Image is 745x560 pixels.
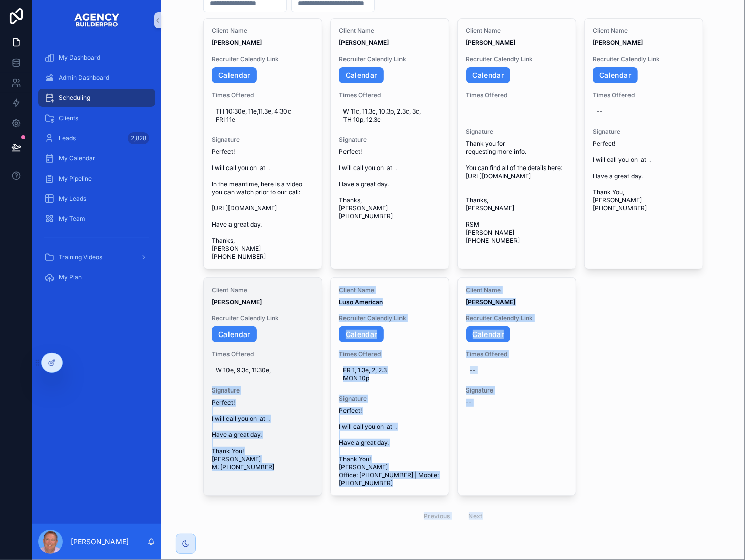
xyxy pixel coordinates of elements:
a: My Team [38,210,155,228]
span: Signature [212,136,314,144]
span: Client Name [212,286,314,294]
span: My Dashboard [59,53,100,62]
span: Times Offered [339,91,441,99]
span: Leads [59,134,76,142]
a: Clients [38,109,155,127]
span: Perfect! I will call you on at . In the meantime, here is a video you can watch prior to our call... [212,148,314,261]
span: -- [466,399,472,407]
span: Client Name [339,286,441,294]
a: Client Name[PERSON_NAME]Recruiter Calendly LinkCalendarTimes OfferedW 11c, 11.3c, 10.3p, 2.3c, 3c... [330,18,449,269]
strong: [PERSON_NAME] [339,39,389,46]
span: W 11c, 11.3c, 10.3p, 2.3c, 3c, TH 10p, 12.3c [343,107,437,124]
div: -- [470,366,476,374]
span: Times Offered [339,350,441,358]
a: Scheduling [38,89,155,107]
strong: Luso American [339,298,383,306]
span: TH 10:30e, 11e,11.3e, 4:30c FRI 11e [216,107,310,124]
a: Calendar [593,67,638,83]
span: Admin Dashboard [59,74,109,82]
a: My Dashboard [38,48,155,67]
span: Thank you for requesting more info. You can find all of the details here: [URL][DOMAIN_NAME] Than... [466,140,568,245]
a: Admin Dashboard [38,69,155,87]
a: Client Name[PERSON_NAME]Recruiter Calendly LinkCalendarTimes Offered--SignaturePerfect! I will ca... [584,18,703,269]
a: Calendar [212,67,257,83]
span: My Calendar [59,154,95,162]
span: Signature [466,128,568,136]
strong: [PERSON_NAME] [466,39,516,46]
strong: [PERSON_NAME] [466,298,516,306]
span: Recruiter Calendly Link [212,314,314,322]
span: Training Videos [59,253,102,261]
strong: [PERSON_NAME] [593,39,643,46]
span: Times Offered [212,91,314,99]
span: My Team [59,215,85,223]
span: My Leads [59,195,86,203]
p: [PERSON_NAME] [71,537,129,547]
span: Recruiter Calendly Link [593,55,695,63]
span: Perfect! I will call you on at . Have a great day. Thank You, [PERSON_NAME] [PHONE_NUMBER] [593,140,695,212]
span: Signature [466,386,568,395]
span: Times Offered [593,91,695,99]
span: Clients [59,114,78,122]
a: Client Name[PERSON_NAME]Recruiter Calendly LinkCalendarTimes OfferedTH 10:30e, 11e,11.3e, 4:30c F... [203,18,322,269]
a: My Pipeline [38,170,155,188]
span: Times Offered [212,350,314,358]
span: Times Offered [466,91,568,99]
span: Signature [339,395,441,403]
span: FR 1, 1.3e, 2, 2.3 MON 10p [343,366,437,382]
span: My Pipeline [59,175,92,183]
span: Recruiter Calendly Link [339,55,441,63]
span: Recruiter Calendly Link [339,314,441,322]
span: Scheduling [59,94,90,102]
a: Calendar [466,326,511,343]
a: Training Videos [38,248,155,266]
span: W 10e, 9.3c, 11:30e, [216,366,310,374]
span: Client Name [339,27,441,35]
strong: [PERSON_NAME] [212,39,262,46]
span: Signature [593,128,695,136]
div: 2,828 [128,132,149,144]
a: Calendar [339,326,384,343]
span: Signature [212,386,314,395]
span: Perfect! I will call you on at . Have a great day. Thank You! [PERSON_NAME] M: [PHONE_NUMBER] [212,399,314,471]
span: My Plan [59,273,82,282]
a: Client NameLuso AmericanRecruiter Calendly LinkCalendarTimes OfferedFR 1, 1.3e, 2, 2.3 MON 10pSig... [330,277,449,496]
span: Client Name [593,27,695,35]
span: Perfect! I will call you on at . Have a great day. Thanks, [PERSON_NAME] [PHONE_NUMBER] [339,148,441,220]
span: Recruiter Calendly Link [466,314,568,322]
span: Recruiter Calendly Link [466,55,568,63]
span: Signature [339,136,441,144]
span: Client Name [466,27,568,35]
span: Perfect! I will call you on at . Have a great day. Thank You! [PERSON_NAME] Office: [PHONE_NUMBER... [339,407,441,487]
a: Calendar [212,326,257,343]
a: Client Name[PERSON_NAME]Recruiter Calendly LinkCalendarTimes Offered--Signature-- [457,277,577,496]
div: -- [597,107,603,116]
a: My Leads [38,190,155,208]
a: Calendar [466,67,511,83]
div: scrollable content [32,40,161,301]
a: Leads2,828 [38,129,155,147]
img: App logo [74,12,120,28]
a: My Calendar [38,149,155,167]
span: Times Offered [466,350,568,358]
a: Client Name[PERSON_NAME]Recruiter Calendly LinkCalendarTimes OfferedW 10e, 9.3c, 11:30e,Signature... [203,277,322,496]
span: Client Name [466,286,568,294]
span: Client Name [212,27,314,35]
a: Calendar [339,67,384,83]
a: Client Name[PERSON_NAME]Recruiter Calendly LinkCalendarTimes OfferedSignatureThank you for reques... [457,18,577,269]
strong: [PERSON_NAME] [212,298,262,306]
span: Recruiter Calendly Link [212,55,314,63]
a: My Plan [38,268,155,287]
